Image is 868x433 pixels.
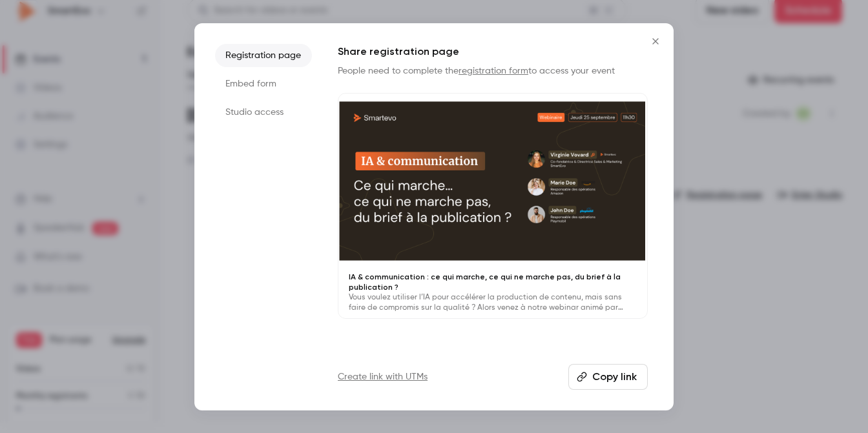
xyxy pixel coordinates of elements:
li: Embed form [215,72,312,96]
p: Vous voulez utiliser l’IA pour accélérer la production de contenu, mais sans faire de compromis s... [349,292,637,313]
button: Close [643,28,668,54]
p: People need to complete the to access your event [338,65,648,77]
a: IA & communication : ce qui marche, ce qui ne marche pas, du brief à la publication ?Vous voulez ... [338,93,648,319]
button: Copy link [568,364,648,390]
li: Studio access [215,101,312,124]
li: Registration page [215,44,312,67]
h1: Share registration page [338,44,648,59]
a: Create link with UTMs [338,370,428,383]
a: registration form [459,66,528,76]
p: IA & communication : ce qui marche, ce qui ne marche pas, du brief à la publication ? [349,272,637,292]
